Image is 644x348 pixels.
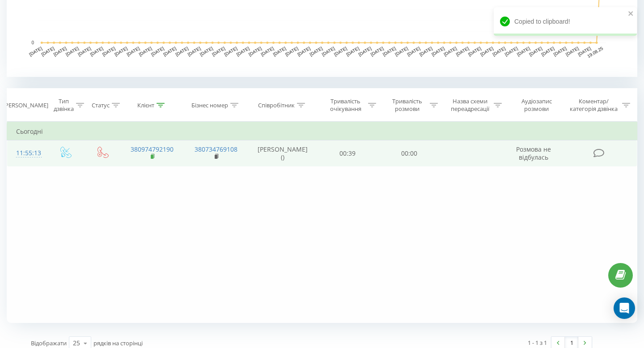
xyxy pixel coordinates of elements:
div: Коментар/категорія дзвінка [568,98,620,113]
text: [DATE] [175,46,190,57]
text: [DATE] [77,46,92,57]
text: [DATE] [114,46,128,57]
div: Назва схеми переадресації [448,98,491,113]
text: [DATE] [443,46,458,57]
div: Аудіозапис розмови [512,98,561,113]
text: [DATE] [394,46,409,57]
text: [DATE] [553,46,568,57]
text: [DATE] [260,46,275,57]
text: [DATE] [150,46,165,57]
text: [DATE] [492,46,507,57]
text: [DATE] [102,46,116,57]
text: [DATE] [479,46,494,57]
a: 380974792190 [131,145,174,153]
div: Тривалість очікування [325,98,366,113]
text: [DATE] [248,46,263,57]
text: [DATE] [565,46,580,57]
span: Розмова не відбулась [516,145,551,161]
text: [DATE] [419,46,433,57]
span: Відображати [31,339,67,347]
div: 25 [73,339,80,348]
text: [DATE] [272,46,287,57]
text: [DATE] [126,46,140,57]
text: [DATE] [224,46,238,57]
text: [DATE] [65,46,80,57]
div: Тип дзвінка [54,98,74,113]
text: [DATE] [284,46,299,57]
span: рядків на сторінці [93,339,143,347]
div: Тривалість розмови [386,98,428,113]
text: [DATE] [53,46,68,57]
a: 380734769108 [195,145,237,153]
td: 00:00 [378,140,440,166]
div: Open Intercom Messenger [614,297,635,319]
text: [DATE] [577,46,592,57]
text: [DATE] [358,46,373,57]
div: Клієнт [137,102,154,109]
div: 11:55:13 [16,144,38,162]
text: [DATE] [455,46,470,57]
div: 1 - 1 з 1 [528,338,547,347]
text: 19.08.25 [586,46,604,59]
text: [DATE] [162,46,177,57]
text: [DATE] [138,46,153,57]
text: [DATE] [309,46,323,57]
td: Сьогодні [7,123,637,140]
text: [DATE] [321,46,336,57]
text: [DATE] [382,46,397,57]
text: [DATE] [345,46,360,57]
div: Співробітник [258,102,295,109]
text: [DATE] [187,46,202,57]
button: close [628,10,634,18]
text: [DATE] [467,46,482,57]
text: [DATE] [199,46,214,57]
div: Статус [92,102,110,109]
text: [DATE] [236,46,250,57]
text: [DATE] [297,46,311,57]
text: [DATE] [211,46,226,57]
text: [DATE] [28,46,43,57]
text: 0 [31,40,34,45]
text: [DATE] [407,46,421,57]
td: [PERSON_NAME] () [248,140,317,166]
text: [DATE] [370,46,385,57]
text: [DATE] [89,46,104,57]
text: [DATE] [504,46,519,57]
div: Бізнес номер [191,102,228,109]
text: [DATE] [431,46,445,57]
text: [DATE] [41,46,55,57]
text: [DATE] [333,46,348,57]
td: 00:39 [317,140,379,166]
text: [DATE] [528,46,543,57]
div: Copied to clipboard! [494,7,637,36]
div: [PERSON_NAME] [3,102,48,109]
text: [DATE] [541,46,555,57]
text: [DATE] [516,46,531,57]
